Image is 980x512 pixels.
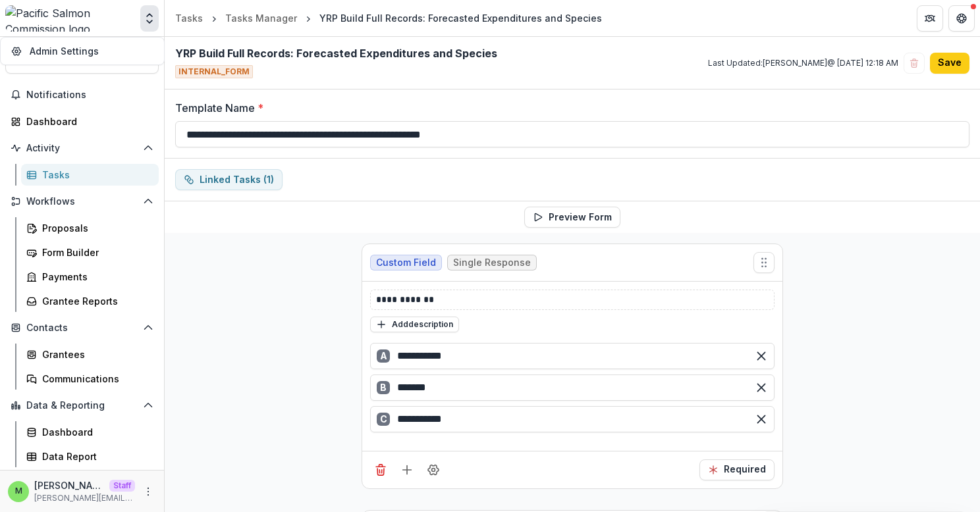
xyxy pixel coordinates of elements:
[175,100,962,116] label: Template Name
[42,245,148,259] div: Form Builder
[930,53,969,74] button: Save
[42,270,148,284] div: Payments
[34,478,104,492] p: [PERSON_NAME]
[42,221,148,235] div: Proposals
[26,400,138,411] span: Data & Reporting
[42,372,148,386] div: Communications
[751,377,772,398] button: Remove option
[21,421,159,443] a: Dashboard
[34,492,135,504] p: [PERSON_NAME][EMAIL_ADDRESS][DOMAIN_NAME]
[42,449,148,463] div: Data Report
[377,413,390,426] div: C
[26,196,138,207] span: Workflows
[699,459,775,480] button: Required
[904,53,925,74] button: Delete template
[140,5,159,32] button: Open entity switcher
[377,349,390,363] div: A
[5,191,159,212] button: Open Workflows
[453,257,531,269] span: Single Response
[21,217,159,239] a: Proposals
[26,90,153,101] span: Notifications
[220,9,302,28] a: Tasks Manager
[109,480,135,492] p: Staff
[377,381,390,394] div: B
[175,169,283,190] button: dependent-tasks
[175,65,253,78] span: INTERNAL_FORM
[21,164,159,186] a: Tasks
[5,5,135,32] img: Pacific Salmon Commission logo
[21,446,159,467] a: Data Report
[15,487,22,496] div: Mary
[21,266,159,288] a: Payments
[5,395,159,416] button: Open Data & Reporting
[376,257,436,269] span: Custom Field
[751,346,772,367] button: Remove option
[175,11,203,25] div: Tasks
[42,347,148,361] div: Grantees
[21,290,159,312] a: Grantee Reports
[524,207,620,228] button: Preview Form
[708,57,898,69] p: Last Updated: [PERSON_NAME] @ [DATE] 12:18 AM
[753,252,775,273] button: Move field
[175,47,497,60] h2: YRP Build Full Records: Forecasted Expenditures and Species
[370,459,391,480] button: Delete field
[21,242,159,263] a: Form Builder
[42,294,148,308] div: Grantee Reports
[42,168,148,182] div: Tasks
[170,9,208,28] a: Tasks
[917,5,943,32] button: Partners
[370,317,459,332] button: Adddescription
[170,9,607,28] nav: breadcrumb
[423,459,444,480] button: Field Settings
[26,143,138,154] span: Activity
[5,84,159,105] button: Notifications
[751,409,772,430] button: Remove option
[26,322,138,334] span: Contacts
[42,425,148,439] div: Dashboard
[5,138,159,159] button: Open Activity
[140,484,156,499] button: More
[21,368,159,390] a: Communications
[5,111,159,132] a: Dashboard
[225,11,297,25] div: Tasks Manager
[26,115,148,128] div: Dashboard
[319,11,602,25] div: YRP Build Full Records: Forecasted Expenditures and Species
[948,5,975,32] button: Get Help
[5,317,159,338] button: Open Contacts
[396,459,418,480] button: Add field
[21,344,159,365] a: Grantees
